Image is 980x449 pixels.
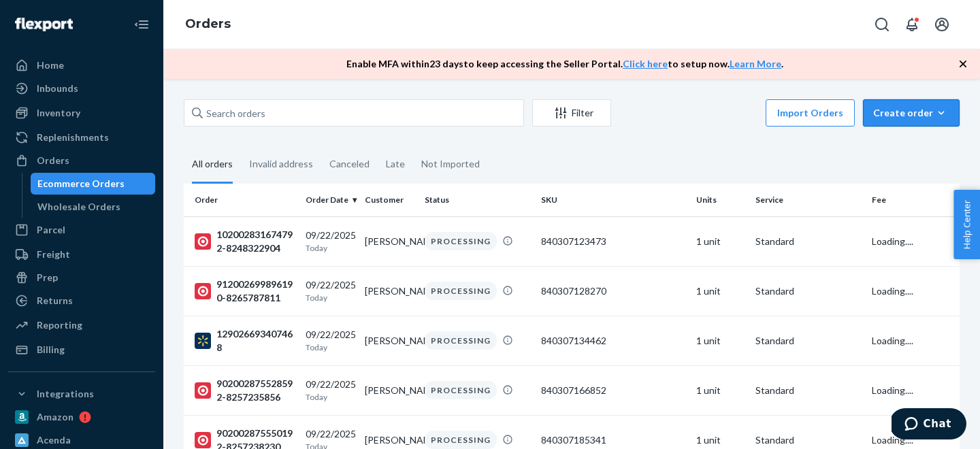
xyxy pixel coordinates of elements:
[359,316,419,365] td: [PERSON_NAME]
[750,184,866,216] th: Service
[195,278,295,305] div: 912002699896190-8265787811
[249,146,313,182] div: Invalid address
[37,294,73,307] div: Returns
[691,316,750,365] td: 1 unit
[892,408,966,442] iframe: Opens a widget where you can chat to one of our agents
[37,410,73,424] div: Amazon
[8,339,155,361] a: Billing
[532,99,611,127] button: Filter
[37,200,120,214] div: Wholesale Orders
[541,433,685,447] div: 840307185341
[541,284,685,298] div: 840307128270
[195,377,295,404] div: 902002875528592-8257235856
[184,99,524,127] input: Search orders
[8,127,155,148] a: Replenishments
[755,235,861,248] p: Standard
[419,184,536,216] th: Status
[533,106,610,120] div: Filter
[8,78,155,99] a: Inbounds
[8,219,155,241] a: Parcel
[386,146,405,182] div: Late
[306,342,354,353] p: Today
[730,58,781,69] a: Learn More
[755,284,861,298] p: Standard
[8,383,155,405] button: Integrations
[37,387,94,401] div: Integrations
[8,54,155,76] a: Home
[306,391,354,403] p: Today
[306,229,354,254] div: 09/22/2025
[306,278,354,303] div: 09/22/2025
[8,267,155,288] a: Prep
[755,433,861,447] p: Standard
[359,365,419,415] td: [PERSON_NAME]
[866,365,960,415] td: Loading....
[37,59,64,72] div: Home
[8,314,155,336] a: Reporting
[37,248,70,261] div: Freight
[37,131,109,144] div: Replenishments
[691,216,750,266] td: 1 unit
[128,11,155,38] button: Close Navigation
[866,184,960,216] th: Fee
[691,184,750,216] th: Units
[425,282,497,300] div: PROCESSING
[300,184,359,216] th: Order Date
[421,146,480,182] div: Not Imported
[623,58,668,69] a: Click here
[195,228,295,255] div: 102002831674792-8248322904
[306,292,354,303] p: Today
[37,433,71,447] div: Acenda
[346,57,783,71] p: Enable MFA within 23 days to keep accessing the Seller Portal. to setup now. .
[37,82,78,95] div: Inbounds
[174,5,242,44] ol: breadcrumbs
[306,328,354,353] div: 09/22/2025
[866,266,960,316] td: Loading....
[766,99,855,127] button: Import Orders
[359,266,419,316] td: [PERSON_NAME]
[185,16,231,31] a: Orders
[192,146,233,184] div: All orders
[306,378,354,403] div: 09/22/2025
[425,331,497,350] div: PROCESSING
[425,381,497,399] div: PROCESSING
[541,334,685,348] div: 840307134462
[37,271,58,284] div: Prep
[359,216,419,266] td: [PERSON_NAME]
[365,194,413,205] div: Customer
[31,173,156,195] a: Ecommerce Orders
[306,242,354,254] p: Today
[863,99,960,127] button: Create order
[37,343,65,356] div: Billing
[425,232,497,250] div: PROCESSING
[953,190,980,259] button: Help Center
[541,384,685,397] div: 840307166852
[329,146,370,182] div: Canceled
[184,184,300,216] th: Order
[691,365,750,415] td: 1 unit
[541,235,685,248] div: 840307123473
[425,431,497,449] div: PROCESSING
[873,106,949,120] div: Create order
[691,266,750,316] td: 1 unit
[866,216,960,266] td: Loading....
[37,154,69,167] div: Orders
[8,150,155,171] a: Orders
[37,106,80,120] div: Inventory
[37,223,65,237] div: Parcel
[755,334,861,348] p: Standard
[195,327,295,354] div: 129026693407468
[8,244,155,265] a: Freight
[8,290,155,312] a: Returns
[866,316,960,365] td: Loading....
[15,18,73,31] img: Flexport logo
[8,406,155,428] a: Amazon
[37,177,125,190] div: Ecommerce Orders
[37,318,82,332] div: Reporting
[536,184,691,216] th: SKU
[31,196,156,218] a: Wholesale Orders
[898,11,926,38] button: Open notifications
[755,384,861,397] p: Standard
